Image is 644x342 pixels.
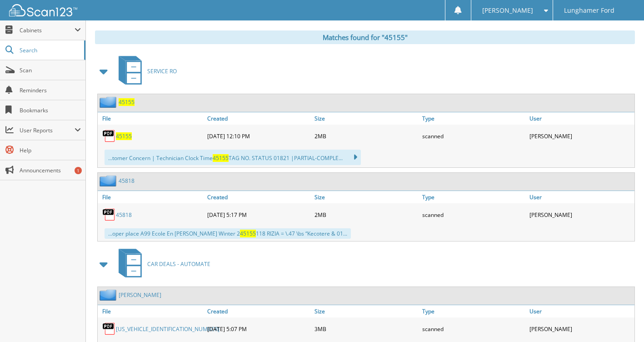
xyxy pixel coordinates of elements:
[564,8,614,13] span: Lunghamer Ford
[20,66,81,74] span: Scan
[205,305,312,317] a: Created
[527,191,634,203] a: User
[20,106,81,114] span: Bookmarks
[20,26,75,34] span: Cabinets
[527,305,634,317] a: User
[240,230,256,237] span: 45155
[420,191,527,203] a: Type
[420,112,527,125] a: Type
[116,325,220,333] a: [US_VEHICLE_IDENTIFICATION_NUMBER]
[205,127,312,145] div: [DATE] 12:10 PM
[105,150,361,165] div: ...tomer Concern | Technician Clock Time TAG NO. STATUS 01821 |PARTIAL-COMPLE...
[102,208,116,221] img: PDF.png
[420,305,527,317] a: Type
[205,320,312,338] div: [DATE] 5:07 PM
[205,191,312,203] a: Created
[102,129,116,143] img: PDF.png
[102,322,116,336] img: PDF.png
[527,206,634,224] div: [PERSON_NAME]
[105,228,351,239] div: ...oper place A99 Ecole En [PERSON_NAME] Winter 2 118 RIZIA = \.47 \bs “Kecotere & 01...
[205,206,312,224] div: [DATE] 5:17 PM
[75,167,82,174] div: 1
[98,191,205,203] a: File
[420,320,527,338] div: scanned
[312,305,419,317] a: Size
[98,112,205,125] a: File
[527,112,634,125] a: User
[312,112,419,125] a: Size
[312,320,419,338] div: 3MB
[100,175,119,186] img: folder2.png
[420,127,527,145] div: scanned
[20,146,81,154] span: Help
[20,86,81,94] span: Reminders
[527,320,634,338] div: [PERSON_NAME]
[527,127,634,145] div: [PERSON_NAME]
[147,260,210,268] span: CAR DEALS - AUTOMATE
[98,305,205,317] a: File
[95,30,635,44] div: Matches found for "45155"
[205,112,312,125] a: Created
[100,96,119,108] img: folder2.png
[20,126,75,134] span: User Reports
[312,206,419,224] div: 2MB
[147,67,177,75] span: SERVICE RO
[119,98,135,106] a: 45155
[482,8,533,13] span: [PERSON_NAME]
[420,206,527,224] div: scanned
[312,191,419,203] a: Size
[100,289,119,301] img: folder2.png
[20,166,81,174] span: Announcements
[116,132,132,140] a: 45155
[119,177,135,185] a: 45818
[213,154,229,162] span: 45155
[20,46,80,54] span: Search
[9,4,77,16] img: scan123-logo-white.svg
[116,211,132,219] a: 45818
[113,246,210,282] a: CAR DEALS - AUTOMATE
[312,127,419,145] div: 2MB
[119,291,161,299] a: [PERSON_NAME]
[113,53,177,89] a: SERVICE RO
